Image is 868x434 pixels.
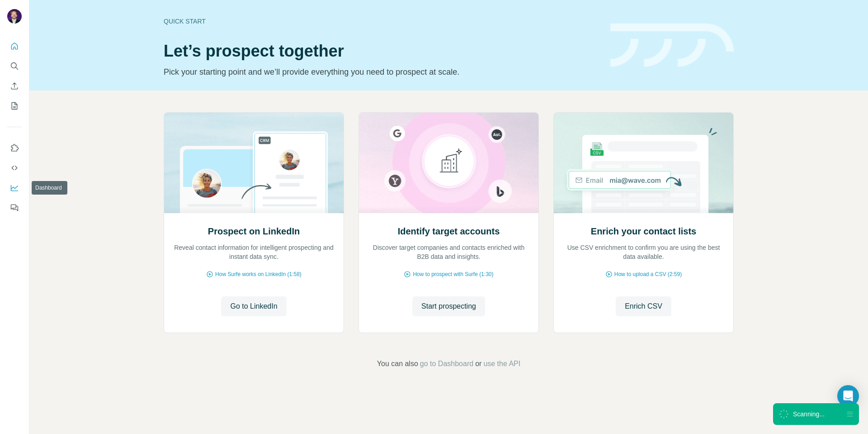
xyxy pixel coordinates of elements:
p: Pick your starting point and we’ll provide everything you need to prospect at scale. [164,66,599,78]
span: Enrich CSV [625,301,662,312]
img: Avatar [7,9,22,24]
button: Use Surfe on LinkedIn [7,140,22,156]
span: or [475,358,481,369]
button: go to Dashboard [420,358,473,369]
span: Go to LinkedIn [230,301,277,312]
button: Enrich CSV [616,296,671,316]
button: Go to LinkedIn [221,296,286,316]
button: Start prospecting [412,296,485,316]
button: Enrich CSV [7,78,22,94]
button: My lists [7,98,22,114]
span: How Surfe works on LinkedIn (1:58) [215,270,302,278]
span: You can also [377,358,418,369]
span: How to prospect with Surfe (1:30) [413,270,493,278]
img: Enrich your contact lists [553,113,734,213]
p: Discover target companies and contacts enriched with B2B data and insights. [368,243,529,261]
p: Reveal contact information for intelligent prospecting and instant data sync. [173,243,335,261]
h1: Let’s prospect together [164,42,599,60]
img: Prospect on LinkedIn [164,113,344,213]
span: How to upload a CSV (2:59) [614,270,682,278]
img: banner [610,24,734,67]
button: Use Surfe API [7,160,22,176]
div: Quick start [164,17,599,26]
h2: Prospect on LinkedIn [208,225,300,238]
p: Use CSV enrichment to confirm you are using the best data available. [563,243,724,261]
h2: Identify target accounts [398,225,500,238]
button: Feedback [7,200,22,216]
div: Open Intercom Messenger [837,385,859,407]
button: Quick start [7,38,22,54]
img: Identify target accounts [359,113,539,213]
button: use the API [483,358,520,369]
button: Dashboard [7,180,22,196]
button: Search [7,58,22,74]
h2: Enrich your contact lists [591,225,696,238]
span: Start prospecting [421,301,476,312]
